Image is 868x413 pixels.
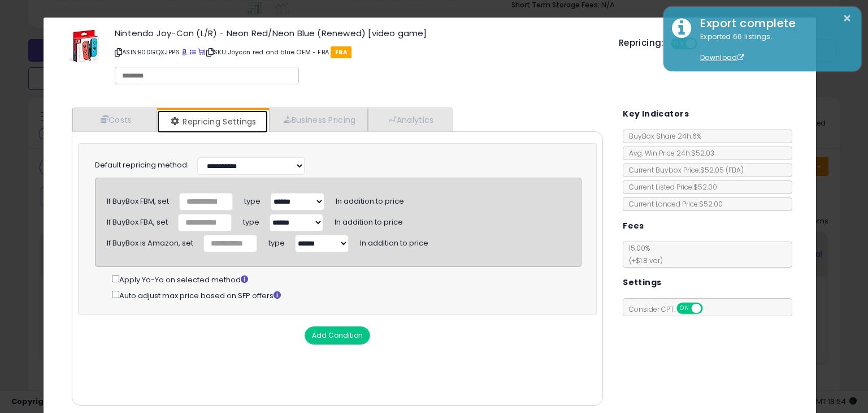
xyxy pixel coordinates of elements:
[701,304,719,313] span: OFF
[336,192,404,206] span: In addition to price
[623,199,723,209] span: Current Landed Price: $52.00
[107,213,168,228] div: If BuyBox FBA, set
[305,326,370,345] button: Add Condition
[360,234,428,248] span: In addition to price
[112,273,581,286] div: Apply Yo-Yo on selected method
[157,110,268,133] a: Repricing Settings
[95,160,189,171] label: Default repricing method:
[619,38,664,48] h5: Repricing:
[843,11,852,25] button: ×
[181,48,188,57] a: BuyBox page
[678,304,692,313] span: ON
[623,131,701,141] span: BuyBox Share 24h: 6%
[335,213,403,227] span: In addition to price
[243,213,259,227] span: type
[623,243,663,265] span: 15.00 %
[700,53,744,62] a: Download
[72,108,157,131] a: Costs
[331,46,351,58] span: FBA
[244,192,261,206] span: type
[623,148,714,158] span: Avg. Win Price 24h: $52.03
[115,43,602,61] p: ASIN: B0DGQXJPP6 | SKU: Joycon red and blue OEM - FBA
[623,107,689,121] h5: Key Indicators
[368,108,452,131] a: Analytics
[268,234,285,248] span: type
[115,29,602,37] h3: Nintendo Joy-Con (L/R) - Neon Red/Neon Blue (Renewed) [video game]
[623,219,644,233] h5: Fees
[692,32,853,63] div: Exported 66 listings.
[623,256,663,265] span: (+$1.8 var)
[623,182,717,192] span: Current Listed Price: $52.00
[623,304,718,314] span: Consider CPT:
[107,234,193,249] div: If BuyBox is Amazon, set
[692,15,853,32] div: Export complete
[112,289,581,302] div: Auto adjust max price based on SFP offers
[69,29,103,63] img: 51c7DAPj3IL._SL60_.jpg
[623,276,661,290] h5: Settings
[269,108,368,131] a: Business Pricing
[198,48,204,57] a: Your listing only
[700,165,744,175] span: $52.05
[623,165,744,175] span: Current Buybox Price:
[190,48,196,57] a: All offer listings
[726,165,744,175] span: ( FBA )
[107,192,169,207] div: If BuyBox FBM, set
